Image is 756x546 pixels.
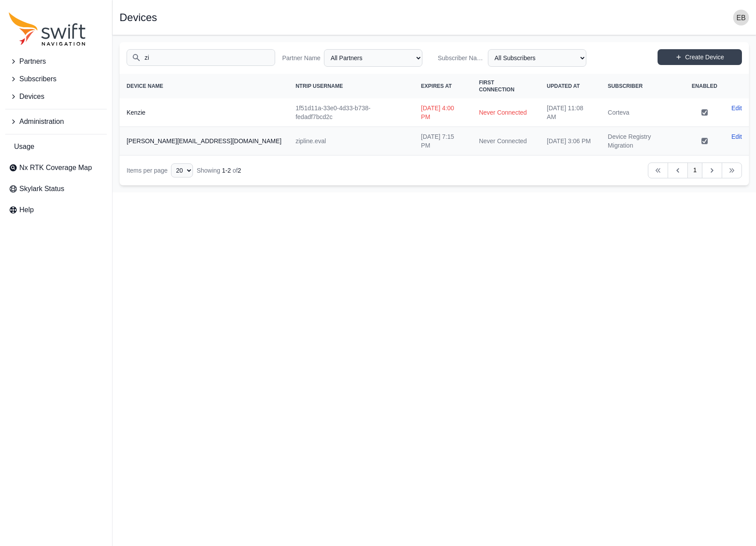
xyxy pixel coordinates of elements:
[120,155,749,185] nav: Table navigation
[731,132,742,141] a: Edit
[5,113,107,130] button: Administration
[282,54,320,62] label: Partner Name
[324,49,422,67] select: Partner Name
[658,49,742,65] a: Create Device
[5,180,107,198] a: Skylark Status
[19,91,44,102] span: Devices
[5,201,107,219] a: Help
[601,98,685,127] td: Corteva
[547,83,580,89] span: Updated At
[414,98,472,127] td: [DATE] 4:00 PM
[19,56,46,67] span: Partners
[472,127,540,155] td: Never Connected
[120,12,157,23] h1: Devices
[601,74,685,98] th: Subscriber
[479,80,515,93] span: First Connection
[238,167,241,174] span: 2
[19,163,92,173] span: Nx RTK Coverage Map
[5,159,107,177] a: Nx RTK Coverage Map
[127,167,167,174] span: Items per page
[196,166,241,175] div: Showing of
[488,49,586,67] select: Subscriber
[120,98,288,127] th: Kenzie
[171,163,193,177] select: Display Limit
[19,116,64,127] span: Administration
[733,10,749,25] img: user photo
[19,205,34,215] span: Help
[288,127,414,155] td: zipline.eval
[421,83,452,89] span: Expires At
[288,98,414,127] td: 1f51d11a-33e0-4d33-b738-fedadf7bcd2c
[685,74,724,98] th: Enabled
[731,104,742,112] a: Edit
[222,167,231,174] span: 1 - 2
[19,74,56,84] span: Subscribers
[120,74,288,98] th: Device Name
[601,127,685,155] td: Device Registry Migration
[5,138,107,155] a: Usage
[5,53,107,70] button: Partners
[127,49,275,66] input: Search
[120,127,288,155] th: [PERSON_NAME][EMAIL_ADDRESS][DOMAIN_NAME]
[472,98,540,127] td: Never Connected
[14,141,34,152] span: Usage
[540,98,601,127] td: [DATE] 11:08 AM
[687,163,702,178] a: 1
[438,54,484,62] label: Subscriber Name
[540,127,601,155] td: [DATE] 3:06 PM
[19,184,64,194] span: Skylark Status
[414,127,472,155] td: [DATE] 7:15 PM
[288,74,414,98] th: NTRIP Username
[5,70,107,88] button: Subscribers
[5,88,107,105] button: Devices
